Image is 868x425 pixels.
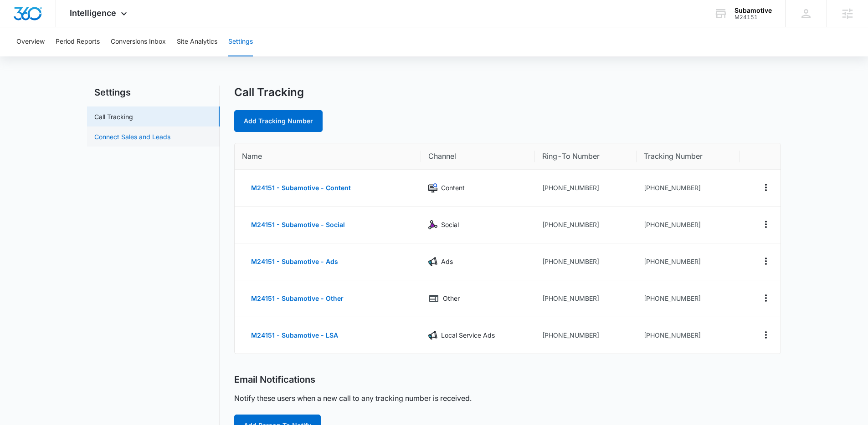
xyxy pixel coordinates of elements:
td: [PHONE_NUMBER] [535,207,636,243]
p: Ads [441,257,453,267]
img: Local Service Ads [428,331,437,340]
td: [PHONE_NUMBER] [637,207,740,243]
button: M24151 - Subamotive - Social [242,214,354,236]
button: Overview [16,27,45,56]
a: Add Tracking Number [234,110,323,132]
button: Site Analytics [177,27,217,56]
button: Conversions Inbox [111,27,166,56]
img: Ads [428,257,437,266]
th: Name [235,143,421,170]
h2: Email Notifications [234,374,315,385]
button: M24151 - Subamotive - LSA [242,324,347,346]
p: Notify these users when a new call to any tracking number is received. [234,393,472,404]
h2: Settings [87,86,220,99]
td: [PHONE_NUMBER] [637,280,740,317]
td: [PHONE_NUMBER] [637,243,740,280]
td: [PHONE_NUMBER] [535,170,636,207]
img: Social [428,220,437,229]
button: Actions [759,217,773,232]
button: M24151 - Subamotive - Ads [242,251,347,273]
button: Actions [759,291,773,305]
div: account id [734,14,772,20]
div: account name [734,7,772,14]
p: Social [441,220,459,230]
button: Actions [759,254,773,268]
h1: Call Tracking [234,86,304,99]
button: M24151 - Subamotive - Content [242,177,360,199]
th: Tracking Number [637,143,740,170]
td: [PHONE_NUMBER] [637,170,740,207]
img: Content [428,183,437,192]
td: [PHONE_NUMBER] [535,317,636,354]
td: [PHONE_NUMBER] [637,317,740,354]
th: Ring-To Number [535,143,636,170]
button: Actions [759,328,773,342]
p: Local Service Ads [441,330,495,340]
button: Settings [228,27,253,56]
td: [PHONE_NUMBER] [535,280,636,317]
button: Period Reports [56,27,100,56]
td: [PHONE_NUMBER] [535,243,636,280]
th: Channel [421,143,535,170]
span: Intelligence [70,8,116,18]
a: Call Tracking [94,112,133,121]
p: Other [443,293,460,304]
p: Content [441,183,465,193]
a: Connect Sales and Leads [94,132,170,142]
button: Actions [759,180,773,195]
button: M24151 - Subamotive - Other [242,288,353,309]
